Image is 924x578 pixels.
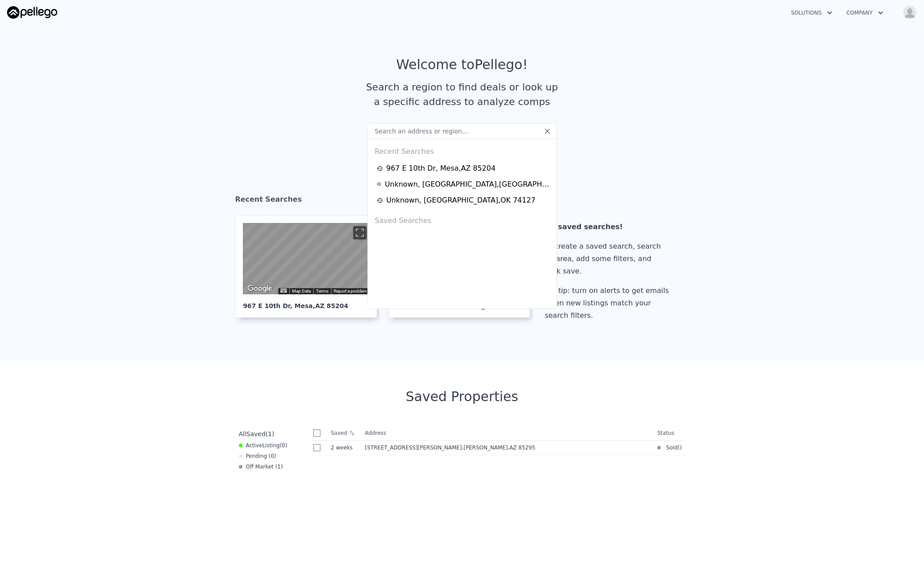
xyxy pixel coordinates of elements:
a: Report a problem [334,289,367,293]
img: Google [245,283,274,294]
img: Pellego [7,6,57,19]
a: Terms (opens in new tab) [316,289,328,293]
div: All ( 1 ) [239,430,274,438]
div: Recent Searches [371,139,553,160]
div: Search a region to find deals or look up a specific address to analyze comps [363,80,561,109]
span: Sold ( [661,444,680,451]
div: Unknown , [GEOGRAPHIC_DATA] , OK 74127 [386,195,536,206]
div: Saved Properties [235,389,689,405]
a: 967 E 10th Dr, Mesa,AZ 85204 [377,163,550,174]
span: Saved [246,430,265,437]
th: Saved [327,426,362,440]
span: , AZ 85295 [508,445,535,451]
span: , [PERSON_NAME] [462,445,539,451]
span: , AZ 85204 [313,302,348,309]
button: Toggle fullscreen view [353,226,366,239]
button: Map Data [292,288,311,294]
div: 967 E 10th Dr , Mesa , AZ 85204 [386,163,496,174]
img: avatar [903,5,917,20]
div: Recent Searches [235,187,689,215]
span: Listing [262,442,280,449]
span: , [GEOGRAPHIC_DATA] 76114 [506,302,604,309]
span: [STREET_ADDRESS][PERSON_NAME] [365,445,462,451]
div: Pending ( 0 ) [239,453,277,460]
button: Keyboard shortcuts [281,289,287,293]
div: Saved Searches [371,208,553,230]
div: Street View [243,223,370,294]
th: Status [654,426,685,441]
a: Unknown, [GEOGRAPHIC_DATA],[GEOGRAPHIC_DATA] 76114 [377,179,550,190]
div: Unknown , [GEOGRAPHIC_DATA] , [GEOGRAPHIC_DATA] 76114 [385,179,550,190]
div: To create a saved search, search an area, add some filters, and click save. [545,240,672,277]
button: Solutions [784,5,839,21]
div: Off Market ( 1 ) [239,463,283,470]
span: ) [680,444,682,451]
a: Open this area in Google Maps (opens a new window) [245,283,274,294]
div: Map [243,223,370,294]
a: Map 967 E 10th Dr, Mesa,AZ 85204 [235,215,384,318]
div: 967 E 10th Dr , Mesa [243,294,370,310]
a: Unknown, [GEOGRAPHIC_DATA],OK 74127 [377,195,550,206]
div: Pro tip: turn on alerts to get emails when new listings match your search filters. [545,285,672,322]
th: Address [362,426,654,441]
span: Active ( 0 ) [246,442,288,449]
button: Company [839,5,890,21]
time: 2025-09-02 19:29 [331,444,358,451]
div: No saved searches! [545,221,672,233]
input: Search an address or region... [367,123,557,139]
div: Welcome to Pellego ! [396,57,528,73]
